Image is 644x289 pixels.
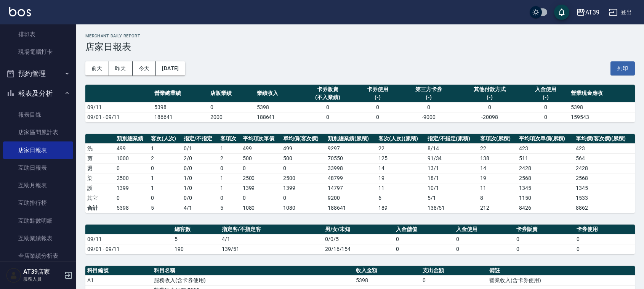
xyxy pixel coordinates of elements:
td: 0 [523,112,569,122]
button: 登出 [606,5,635,19]
td: 8 / 14 [426,143,479,153]
div: (-) [525,93,567,101]
h5: AT39店家 [23,268,62,276]
td: 0 [218,193,241,203]
td: 0 [281,193,326,203]
div: (不入業績) [303,93,352,101]
td: 5398 [255,102,301,112]
td: 20/16/154 [323,244,394,254]
div: (-) [356,93,399,101]
a: 互助月報表 [3,177,73,194]
td: 499 [241,143,281,153]
td: A1 [85,275,152,285]
td: 499 [281,143,326,153]
td: 2568 [574,173,635,183]
th: 科目名稱 [152,266,354,276]
td: 1 [218,143,241,153]
td: 染 [85,173,115,183]
td: 0 [454,234,514,244]
td: 護 [85,183,115,193]
th: 入金儲值 [394,225,454,234]
td: 212 [478,203,517,213]
button: 昨天 [109,61,133,75]
th: 科目編號 [85,266,152,276]
td: 14 [376,163,426,173]
td: 0 [115,193,149,203]
td: 1533 [574,193,635,203]
td: 5 / 1 [426,193,479,203]
td: 9297 [326,143,376,153]
td: 0/0/5 [323,234,394,244]
td: 423 [574,143,635,153]
td: 09/01 - 09/11 [85,244,173,254]
td: 0 / 0 [182,193,218,203]
td: 0 [394,244,454,254]
th: 類別總業績 [115,134,149,144]
td: 0 / 1 [182,143,218,153]
td: 1000 [115,153,149,163]
td: 0 [400,102,457,112]
th: 平均項次單價 [241,134,281,144]
td: 1399 [241,183,281,193]
td: 1345 [517,183,574,193]
th: 入金使用 [454,225,514,234]
td: 0 [241,193,281,203]
td: 2428 [574,163,635,173]
td: 0 / 0 [182,163,218,173]
td: 0 [149,163,182,173]
td: 剪 [85,153,115,163]
th: 收入金額 [354,266,421,276]
th: 總客數 [173,225,220,234]
td: 18 / 1 [426,173,479,183]
th: 單均價(客次價) [281,134,326,144]
a: 全店業績分析表 [3,247,73,265]
th: 客項次 [218,134,241,144]
td: 0 [523,102,569,112]
button: [DATE] [156,61,185,75]
td: 0 [354,102,400,112]
th: 客次(人次) [149,134,182,144]
td: 2000 [208,112,255,122]
th: 業績收入 [255,85,301,103]
th: 指定客/不指定客 [220,225,323,234]
th: 卡券使用 [575,225,635,234]
table: a dense table [85,225,635,254]
td: 4/1 [220,234,323,244]
div: AT39 [585,8,599,17]
th: 男/女/未知 [323,225,394,234]
td: 138/51 [426,203,479,213]
td: 1 [218,173,241,183]
td: -9000 [400,112,457,122]
td: 1080 [281,203,326,213]
td: 合計 [85,203,115,213]
th: 卡券販賣 [514,225,575,234]
div: (-) [459,93,521,101]
h2: Merchant Daily Report [85,34,635,39]
td: 8426 [517,203,574,213]
td: 0 [394,234,454,244]
a: 報表目錄 [3,106,73,124]
td: 0 [149,193,182,203]
td: 0 [421,275,487,285]
button: 預約管理 [3,64,73,83]
td: 1 [218,183,241,193]
td: 0 [241,163,281,173]
td: 2 [218,153,241,163]
td: -20098 [457,112,523,122]
td: 19 [478,173,517,183]
div: 卡券販賣 [303,85,352,93]
td: 0 [575,244,635,254]
div: 第三方卡券 [402,85,455,93]
td: 2500 [241,173,281,183]
td: 14 [478,163,517,173]
td: 22 [478,143,517,153]
table: a dense table [85,134,635,213]
a: 互助點數明細 [3,212,73,230]
td: 190 [173,244,220,254]
td: 125 [376,153,426,163]
td: 0 [301,102,354,112]
th: 客次(人次)(累積) [376,134,426,144]
td: 2428 [517,163,574,173]
td: 2 / 0 [182,153,218,163]
td: 2500 [115,173,149,183]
